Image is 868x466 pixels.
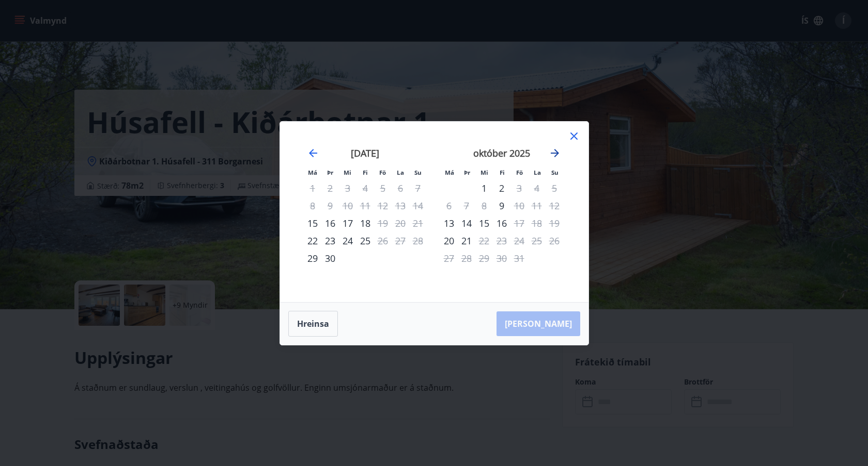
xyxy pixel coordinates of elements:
div: 25 [357,232,374,249]
div: Aðeins innritun í boði [304,214,321,232]
td: Choose fimmtudagur, 18. september 2025 as your check-in date. It’s available. [357,214,374,232]
td: Choose þriðjudagur, 21. október 2025 as your check-in date. It’s available. [458,232,475,249]
div: 21 [458,232,475,249]
td: Not available. þriðjudagur, 28. október 2025 [458,249,475,267]
td: Not available. laugardagur, 18. október 2025 [528,214,546,232]
td: Not available. föstudagur, 12. september 2025 [374,197,392,214]
td: Choose miðvikudagur, 17. september 2025 as your check-in date. It’s available. [339,214,357,232]
small: La [397,169,404,176]
div: Aðeins útritun í boði [510,214,528,232]
small: Su [414,169,422,176]
td: Not available. sunnudagur, 26. október 2025 [546,232,563,249]
td: Choose miðvikudagur, 1. október 2025 as your check-in date. It’s available. [475,179,493,197]
td: Choose fimmtudagur, 16. október 2025 as your check-in date. It’s available. [493,214,510,232]
div: 2 [493,179,510,197]
small: Fi [500,169,505,176]
small: Mi [344,169,351,176]
div: Aðeins útritun í boði [475,232,493,249]
td: Not available. laugardagur, 25. október 2025 [528,232,546,249]
td: Not available. föstudagur, 24. október 2025 [510,232,528,249]
td: Not available. fimmtudagur, 23. október 2025 [493,232,510,249]
div: Move backward to switch to the previous month. [307,147,319,159]
td: Choose þriðjudagur, 30. september 2025 as your check-in date. It’s available. [321,249,339,267]
div: 15 [475,214,493,232]
td: Not available. miðvikudagur, 8. október 2025 [475,197,493,214]
td: Not available. mánudagur, 1. september 2025 [304,179,321,197]
strong: október 2025 [473,147,530,159]
small: Mi [481,169,488,176]
td: Not available. sunnudagur, 5. október 2025 [546,179,563,197]
div: 23 [321,232,339,249]
td: Not available. þriðjudagur, 9. september 2025 [321,197,339,214]
small: Fö [516,169,523,176]
td: Not available. fimmtudagur, 4. september 2025 [357,179,374,197]
div: Aðeins útritun í boði [510,197,528,214]
td: Not available. laugardagur, 6. september 2025 [392,179,409,197]
small: Má [445,169,454,176]
td: Not available. föstudagur, 26. september 2025 [374,232,392,249]
small: La [534,169,541,176]
div: Aðeins útritun í boði [374,214,392,232]
small: Fi [363,169,368,176]
td: Not available. sunnudagur, 28. september 2025 [409,232,427,249]
td: Not available. laugardagur, 4. október 2025 [528,179,546,197]
td: Not available. sunnudagur, 14. september 2025 [409,197,427,214]
td: Not available. föstudagur, 10. október 2025 [510,197,528,214]
div: 16 [493,214,510,232]
td: Not available. föstudagur, 17. október 2025 [510,214,528,232]
td: Choose fimmtudagur, 9. október 2025 as your check-in date. It’s available. [493,197,510,214]
div: Aðeins útritun í boði [510,179,528,197]
small: Su [551,169,559,176]
td: Not available. mánudagur, 27. október 2025 [440,249,458,267]
div: Calendar [292,134,576,290]
td: Choose fimmtudagur, 2. október 2025 as your check-in date. It’s available. [493,179,510,197]
div: 1 [475,179,493,197]
td: Not available. laugardagur, 27. september 2025 [392,232,409,249]
td: Not available. laugardagur, 11. október 2025 [528,197,546,214]
td: Not available. fimmtudagur, 30. október 2025 [493,249,510,267]
div: Aðeins innritun í boði [440,214,458,232]
td: Not available. þriðjudagur, 2. september 2025 [321,179,339,197]
div: 16 [321,214,339,232]
div: 24 [339,232,357,249]
td: Not available. föstudagur, 3. október 2025 [510,179,528,197]
td: Choose þriðjudagur, 16. september 2025 as your check-in date. It’s available. [321,214,339,232]
td: Not available. þriðjudagur, 7. október 2025 [458,197,475,214]
td: Not available. mánudagur, 8. september 2025 [304,197,321,214]
td: Not available. föstudagur, 5. september 2025 [374,179,392,197]
td: Choose mánudagur, 13. október 2025 as your check-in date. It’s available. [440,214,458,232]
td: Choose þriðjudagur, 23. september 2025 as your check-in date. It’s available. [321,232,339,249]
td: Choose mánudagur, 22. september 2025 as your check-in date. It’s available. [304,232,321,249]
td: Not available. laugardagur, 13. september 2025 [392,197,409,214]
div: 14 [458,214,475,232]
td: Choose mánudagur, 15. september 2025 as your check-in date. It’s available. [304,214,321,232]
div: Aðeins innritun í boði [304,232,321,249]
td: Not available. miðvikudagur, 22. október 2025 [475,232,493,249]
td: Not available. föstudagur, 19. september 2025 [374,214,392,232]
small: Þr [464,169,470,176]
td: Not available. miðvikudagur, 3. september 2025 [339,179,357,197]
td: Choose fimmtudagur, 25. september 2025 as your check-in date. It’s available. [357,232,374,249]
td: Not available. mánudagur, 6. október 2025 [440,197,458,214]
td: Choose miðvikudagur, 24. september 2025 as your check-in date. It’s available. [339,232,357,249]
div: Aðeins útritun í boði [374,232,392,249]
td: Choose miðvikudagur, 15. október 2025 as your check-in date. It’s available. [475,214,493,232]
td: Not available. sunnudagur, 21. september 2025 [409,214,427,232]
div: 18 [357,214,374,232]
td: Not available. miðvikudagur, 10. september 2025 [339,197,357,214]
small: Fö [379,169,386,176]
button: Hreinsa [288,311,338,337]
td: Choose þriðjudagur, 14. október 2025 as your check-in date. It’s available. [458,214,475,232]
td: Not available. sunnudagur, 12. október 2025 [546,197,563,214]
strong: [DATE] [351,147,379,159]
td: Not available. sunnudagur, 19. október 2025 [546,214,563,232]
td: Choose mánudagur, 20. október 2025 as your check-in date. It’s available. [440,232,458,249]
td: Not available. föstudagur, 31. október 2025 [510,249,528,267]
div: Move forward to switch to the next month. [549,147,561,159]
div: Aðeins innritun í boði [440,232,458,249]
div: 17 [339,214,357,232]
td: Choose mánudagur, 29. september 2025 as your check-in date. It’s available. [304,249,321,267]
small: Þr [327,169,333,176]
td: Not available. sunnudagur, 7. september 2025 [409,179,427,197]
div: Aðeins innritun í boði [304,249,321,267]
